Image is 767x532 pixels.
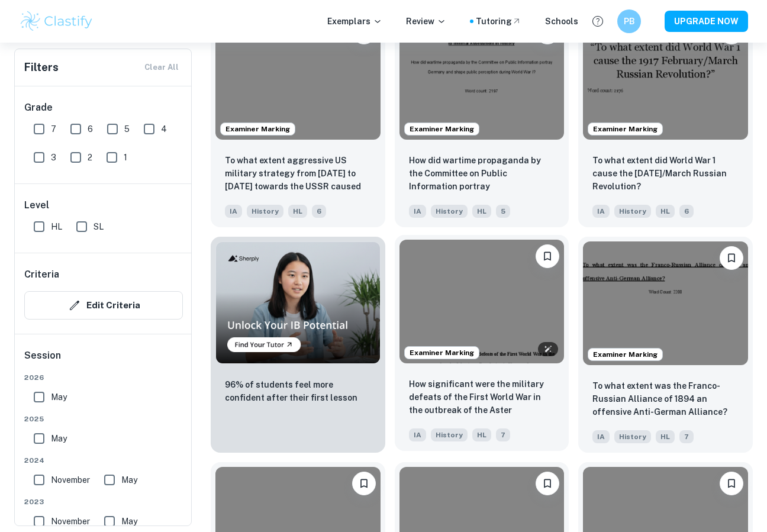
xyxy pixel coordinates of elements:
span: History [614,205,651,218]
button: Bookmark [720,472,743,495]
span: 7 [51,122,56,136]
span: Examiner Marking [405,347,479,358]
button: Edit Criteria [24,291,183,320]
h6: Criteria [24,267,59,282]
span: 4 [161,122,167,136]
span: 2025 [24,414,183,424]
span: Examiner Marking [221,124,295,134]
p: To what extent was the Franco-Russian Alliance of 1894 an offensive Anti-German Alliance? [592,379,739,418]
span: 2024 [24,455,183,466]
span: IA [225,205,242,218]
span: HL [288,205,307,218]
h6: Filters [24,59,59,76]
span: May [51,432,67,445]
span: HL [472,205,491,218]
span: HL [51,220,62,233]
span: 5 [496,205,510,218]
span: IA [592,430,610,443]
span: 7 [496,428,510,441]
img: History IA example thumbnail: To what extent aggressive US military st [215,16,381,140]
span: 5 [124,122,130,136]
img: History IA example thumbnail: How significant were the military defeat [399,240,565,363]
span: HL [656,205,675,218]
span: 2 [88,151,92,164]
span: May [51,391,67,404]
img: Clastify logo [19,9,94,33]
h6: Grade [24,101,183,115]
span: History [431,428,468,441]
a: Examiner MarkingBookmarkTo what extent was the Franco-Russian Alliance of 1894 an offensive Anti-... [578,237,753,453]
span: 6 [679,205,694,218]
button: Bookmark [720,246,743,270]
a: Examiner MarkingBookmarkTo what extent aggressive US military strategy from 1953 to 1962 towards ... [211,11,385,227]
span: 3 [51,151,56,164]
span: HL [472,428,491,441]
span: Examiner Marking [588,124,662,134]
p: How significant were the military defeats of the First World War in the outbreak of the Aster Rev... [409,378,555,418]
span: 2023 [24,496,183,507]
span: IA [592,205,610,218]
a: Examiner MarkingBookmarkHow significant were the military defeats of the First World War in the o... [395,237,569,453]
h6: PB [623,15,636,28]
span: 1 [124,151,127,164]
a: Schools [545,15,578,28]
span: IA [409,205,426,218]
span: November [51,515,90,528]
span: IA [409,428,426,441]
img: Thumbnail [215,241,381,365]
h6: Session [24,349,183,372]
span: 6 [88,122,93,136]
button: Bookmark [536,472,559,495]
span: History [247,205,283,218]
p: Review [406,15,446,28]
span: Examiner Marking [588,349,662,360]
span: Examiner Marking [405,124,479,134]
span: May [121,515,137,528]
p: To what extent aggressive US military strategy from 1953 to 1962 towards the USSR caused the Cuba... [225,154,371,194]
button: Bookmark [536,244,559,268]
button: UPGRADE NOW [665,11,748,32]
a: Examiner MarkingBookmarkTo what extent did World War 1 cause the 1917 February/March Russian Revo... [578,11,753,227]
a: Tutoring [476,15,521,28]
button: Bookmark [352,472,376,495]
span: SL [94,220,104,233]
span: History [431,205,468,218]
button: PB [617,9,641,33]
p: 96% of students feel more confident after their first lesson [225,378,371,404]
span: HL [656,430,675,443]
img: History IA example thumbnail: To what extent did World War 1 cause the [583,16,748,140]
span: May [121,473,137,486]
p: Exemplars [327,15,382,28]
p: To what extent did World War 1 cause the 1917 February/March Russian Revolution? [592,154,739,193]
span: November [51,473,90,486]
img: History IA example thumbnail: How did wartime propaganda by the Commit [399,16,565,140]
button: Help and Feedback [588,11,608,31]
span: 7 [679,430,694,443]
a: Examiner MarkingBookmarkHow did wartime propaganda by the Committee on Public Information portray... [395,11,569,227]
span: 2026 [24,372,183,383]
span: History [614,430,651,443]
span: 6 [312,205,326,218]
p: How did wartime propaganda by the Committee on Public Information portray Germany and shape publi... [409,154,555,194]
img: History IA example thumbnail: To what extent was the Franco-Russian Al [583,241,748,365]
h6: Level [24,198,183,212]
a: Thumbnail96% of students feel more confident after their first lesson [211,237,385,453]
